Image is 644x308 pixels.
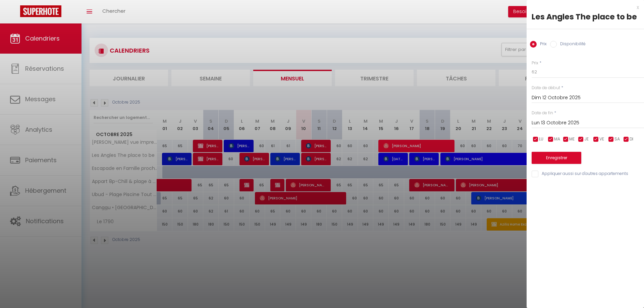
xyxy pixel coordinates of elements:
[557,41,586,48] label: Disponibilité
[527,3,639,11] div: x
[532,152,581,164] button: Enregistrer
[554,136,560,142] span: MA
[614,136,620,142] span: SA
[569,136,575,142] span: ME
[532,110,553,116] label: Date de fin
[599,136,604,142] span: VE
[584,136,589,142] span: JE
[539,136,543,142] span: LU
[532,60,538,66] label: Prix
[532,11,639,22] div: Les Angles The place to be
[630,136,633,142] span: DI
[537,41,547,48] label: Prix
[532,85,560,91] label: Date de début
